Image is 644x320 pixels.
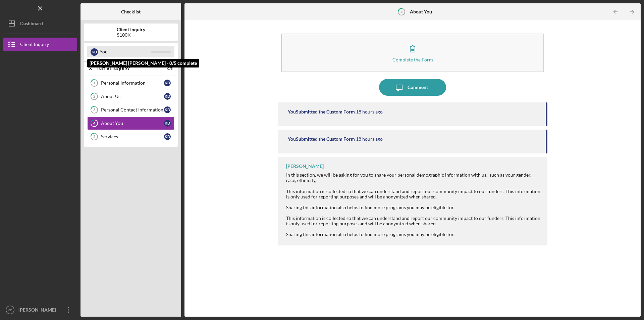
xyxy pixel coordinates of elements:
div: [PERSON_NAME] [286,164,324,169]
div: $100K [117,32,145,38]
div: 0 / 5 [161,67,173,71]
button: Comment [379,79,446,96]
div: About Us [101,94,164,99]
a: 4About YouKD [87,117,174,130]
div: Complete the Form [392,57,433,62]
b: Client Inquiry [117,27,145,32]
div: K D [164,106,171,113]
div: You Submitted the Custom Form [288,109,355,115]
a: 1Personal InformationKD [87,76,174,90]
b: Checklist [121,9,141,14]
div: K D [91,48,98,56]
button: KD[PERSON_NAME] [PERSON_NAME] [3,303,77,317]
div: This information is collected so that we can understand and report our community impact to our fu... [286,189,541,199]
div: Services [101,134,164,139]
button: Dashboard [3,17,77,30]
button: Client Inquiry [3,38,77,51]
tspan: 4 [93,121,96,126]
time: 2025-09-02 19:49 [356,136,383,142]
b: About You [410,9,432,14]
div: Initial Inquiry [97,67,156,71]
tspan: 2 [93,94,95,99]
div: Sharing this information also helps to find more programs you may be eligible for. [286,232,541,237]
div: K D [164,93,171,100]
div: In this section, we will be asking for you to share your personal demographic information with us... [286,172,541,183]
div: You [100,46,151,57]
time: 2025-09-02 19:53 [356,109,383,115]
div: Comment [408,79,428,96]
tspan: 1 [93,81,95,85]
a: 2About UsKD [87,90,174,103]
div: You Submitted the Custom Form [288,136,355,142]
div: Personal Information [101,80,164,86]
a: 5ServicesKD [87,130,174,143]
div: Sharing this information also helps to find more programs you may be eligible for. [286,205,541,210]
div: Dashboard [20,17,43,32]
tspan: 3 [93,108,95,112]
div: About You [101,121,164,126]
button: Complete the Form [281,34,544,72]
text: KD [8,308,12,312]
div: K D [164,133,171,140]
div: K D [164,120,171,127]
div: Personal Contact Information [101,107,164,112]
div: K D [164,80,171,86]
div: This information is collected so that we can understand and report our community impact to our fu... [286,216,541,226]
tspan: 4 [400,9,403,14]
tspan: 5 [93,135,95,139]
a: 3Personal Contact InformationKD [87,103,174,117]
div: Client Inquiry [20,38,49,53]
